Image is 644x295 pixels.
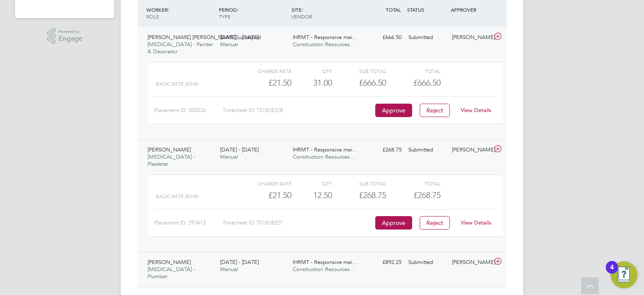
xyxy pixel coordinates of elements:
[291,188,332,202] div: 12.50
[405,256,449,269] div: Submitted
[449,256,492,269] div: [PERSON_NAME]
[420,216,450,230] button: Reject
[237,178,291,188] div: Charge rate
[237,6,239,13] span: /
[223,216,373,230] div: Timesheet ID: TS1828327
[449,2,492,17] div: APPROVER
[610,261,637,288] button: Open Resource Center, 4 new notifications
[148,153,195,167] span: [MEDICAL_DATA] - Plasterer
[293,34,358,41] span: IHRMT - Responsive mai…
[156,81,198,87] span: Basic Rate (£/HR)
[220,153,238,160] span: Manual
[332,66,386,76] div: Sub Total
[386,66,440,76] div: Total
[47,28,83,44] a: Powered byEngage
[420,104,450,117] button: Reject
[154,104,223,117] div: Placement ID: 300526
[148,266,195,280] span: [MEDICAL_DATA] - Plumber
[168,6,169,13] span: /
[461,107,491,114] a: View Details
[148,34,261,41] span: [PERSON_NAME] [PERSON_NAME] Lundqvist
[220,34,259,41] span: [DATE] - [DATE]
[375,104,412,117] button: Approve
[361,31,405,44] div: £666.50
[405,2,449,17] div: STATUS
[332,76,386,90] div: £666.50
[293,41,355,48] span: Construction Resources…
[59,28,82,35] span: Powered by
[148,41,213,55] span: [MEDICAL_DATA] - Painter & Decorator
[293,266,355,273] span: Construction Resources…
[293,153,355,160] span: Construction Resources…
[237,76,291,90] div: £21.50
[146,13,159,20] span: ROLE
[237,66,291,76] div: Charge rate
[386,6,401,13] span: TOTAL
[413,78,441,88] span: £666.50
[332,188,386,202] div: £268.75
[449,31,492,44] div: [PERSON_NAME]
[293,146,358,153] span: IHRMT - Responsive mai…
[405,143,449,157] div: Submitted
[148,146,191,153] span: [PERSON_NAME]
[291,13,312,20] span: VENDOR
[219,13,231,20] span: TYPE
[59,35,82,42] span: Engage
[144,2,217,24] div: WORKER
[291,66,332,76] div: QTY
[289,2,362,24] div: SITE
[237,188,291,202] div: £21.50
[223,104,373,117] div: Timesheet ID: TS1828328
[220,266,238,273] span: Manual
[156,193,198,199] span: Basic Rate (£/HR)
[293,258,358,266] span: IHRMT - Responsive mai…
[220,258,259,266] span: [DATE] - [DATE]
[301,6,303,13] span: /
[386,178,440,188] div: Total
[413,190,441,200] span: £268.75
[332,178,386,188] div: Sub Total
[405,31,449,44] div: Submitted
[610,267,614,278] div: 4
[291,76,332,90] div: 31.00
[449,143,492,157] div: [PERSON_NAME]
[220,41,238,48] span: Manual
[220,146,259,153] span: [DATE] - [DATE]
[375,216,412,230] button: Approve
[154,216,223,230] div: Placement ID: 293413
[361,143,405,157] div: £268.75
[217,2,289,24] div: PERIOD
[461,219,491,226] a: View Details
[291,178,332,188] div: QTY
[148,258,191,266] span: [PERSON_NAME]
[361,256,405,269] div: £892.25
